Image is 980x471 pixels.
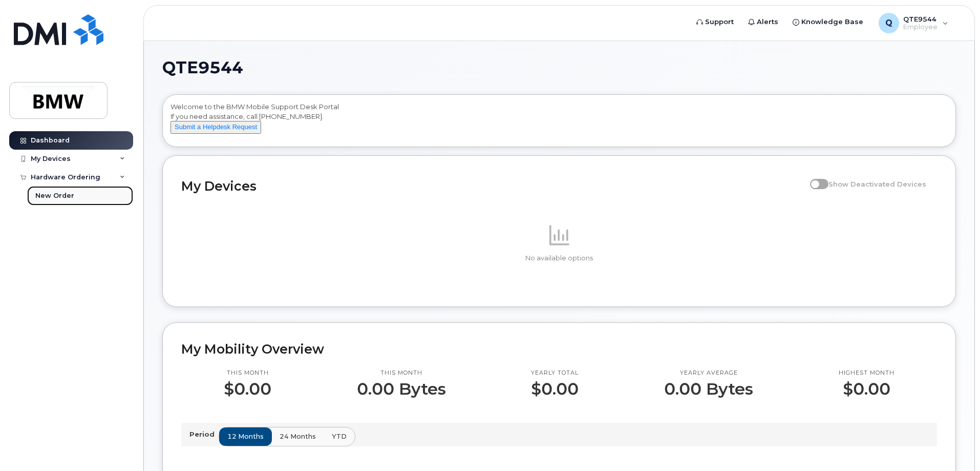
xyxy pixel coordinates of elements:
[531,369,579,377] p: Yearly total
[828,180,926,188] span: Show Deactivated Devices
[810,174,818,182] input: Show Deactivated Devices
[839,369,894,377] p: Highest month
[531,380,579,398] p: $0.00
[332,432,347,441] span: YTD
[171,121,261,134] button: Submit a Helpdesk Request
[935,426,972,463] iframe: Messenger Launcher
[839,380,894,398] p: $0.00
[171,102,948,143] div: Welcome to the BMW Mobile Support Desk Portal If you need assistance, call [PHONE_NUMBER].
[181,341,937,357] h2: My Mobility Overview
[162,60,243,75] span: QTE9544
[357,380,446,398] p: 0.00 Bytes
[664,369,753,377] p: Yearly average
[664,380,753,398] p: 0.00 Bytes
[224,369,271,377] p: This month
[280,432,316,441] span: 24 months
[181,254,937,263] p: No available options
[189,429,219,439] p: Period
[181,178,805,194] h2: My Devices
[171,122,261,131] a: Submit a Helpdesk Request
[224,380,271,398] p: $0.00
[357,369,446,377] p: This month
